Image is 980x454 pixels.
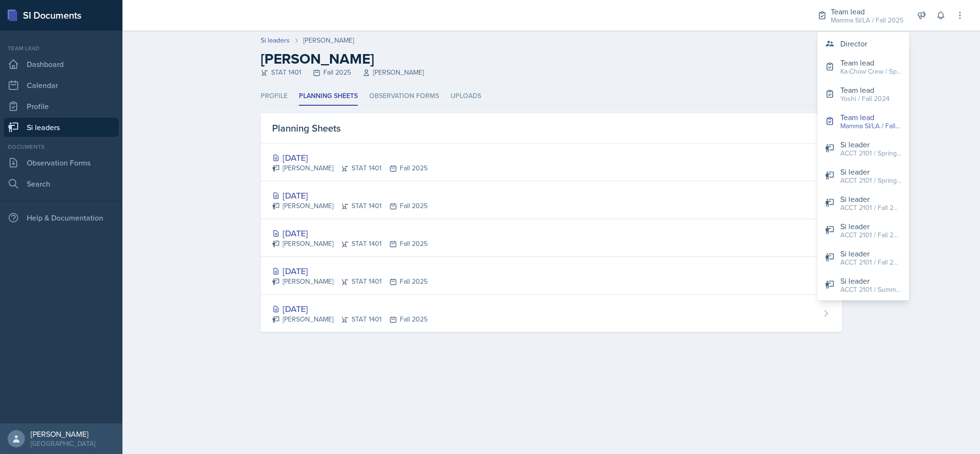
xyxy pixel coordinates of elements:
[261,295,842,332] a: [DATE] [PERSON_NAME]STAT 1401Fall 2025
[817,34,909,53] button: Director
[840,203,902,213] div: ACCT 2101 / Fall 2024
[840,176,902,186] div: ACCT 2101 / Spring 2025
[817,162,909,189] button: Si leader ACCT 2101 / Spring 2025
[261,257,842,295] a: [DATE] [PERSON_NAME]STAT 1401Fall 2025
[272,227,428,240] div: [DATE]
[272,163,428,173] div: [PERSON_NAME] STAT 1401 Fall 2025
[272,277,428,287] div: [PERSON_NAME] STAT 1401 Fall 2025
[840,38,867,49] div: Director
[261,113,842,144] div: Planning Sheets
[261,67,842,78] div: STAT 1401 Fall 2025 [PERSON_NAME]
[817,189,909,217] button: Si leader ACCT 2101 / Fall 2024
[272,265,428,277] div: [DATE]
[261,144,842,181] a: [DATE] [PERSON_NAME]STAT 1401Fall 2025
[840,121,902,131] div: Mamma SI/LA / Fall 2025
[840,111,902,123] div: Team lead
[272,201,428,211] div: [PERSON_NAME] STAT 1401 Fall 2025
[299,87,358,106] li: Planning Sheets
[272,302,428,315] div: [DATE]
[4,44,119,53] div: Team lead
[840,230,902,240] div: ACCT 2101 / Fall 2023
[261,181,842,219] a: [DATE] [PERSON_NAME]STAT 1401Fall 2025
[303,35,354,45] div: [PERSON_NAME]
[831,6,903,17] div: Team lead
[272,189,428,202] div: [DATE]
[817,53,909,80] button: Team lead Ka-Chow Crew / Spring 2025
[840,94,890,104] div: Yoshi / Fall 2024
[4,208,119,227] div: Help & Documentation
[31,429,95,439] div: [PERSON_NAME]
[817,80,909,108] button: Team lead Yoshi / Fall 2024
[840,193,902,205] div: Si leader
[4,143,119,151] div: Documents
[817,271,909,299] button: Si leader ACCT 2101 / Summer 2024
[840,57,902,68] div: Team lead
[840,248,902,259] div: Si leader
[261,219,842,257] a: [DATE] [PERSON_NAME]STAT 1401Fall 2025
[451,87,481,106] li: Uploads
[369,87,439,106] li: Observation Forms
[4,118,119,137] a: Si leaders
[840,166,902,177] div: Si leader
[4,174,119,193] a: Search
[4,153,119,172] a: Observation Forms
[840,84,890,96] div: Team lead
[4,76,119,95] a: Calendar
[4,97,119,116] a: Profile
[272,239,428,249] div: [PERSON_NAME] STAT 1401 Fall 2025
[272,151,428,164] div: [DATE]
[817,217,909,244] button: Si leader ACCT 2101 / Fall 2023
[272,314,428,324] div: [PERSON_NAME] STAT 1401 Fall 2025
[840,221,902,232] div: Si leader
[31,439,95,448] div: [GEOGRAPHIC_DATA]
[840,285,902,295] div: ACCT 2101 / Summer 2024
[261,87,287,106] li: Profile
[840,275,902,287] div: Si leader
[840,148,902,158] div: ACCT 2101 / Spring 2024
[817,135,909,162] button: Si leader ACCT 2101 / Spring 2024
[817,108,909,135] button: Team lead Mamma SI/LA / Fall 2025
[840,66,902,77] div: Ka-Chow Crew / Spring 2025
[4,55,119,74] a: Dashboard
[817,244,909,271] button: Si leader ACCT 2101 / Fall 2025
[840,257,902,267] div: ACCT 2101 / Fall 2025
[840,139,902,150] div: Si leader
[831,15,903,25] div: Mamma SI/LA / Fall 2025
[261,35,290,45] a: Si leaders
[261,50,842,67] h2: [PERSON_NAME]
